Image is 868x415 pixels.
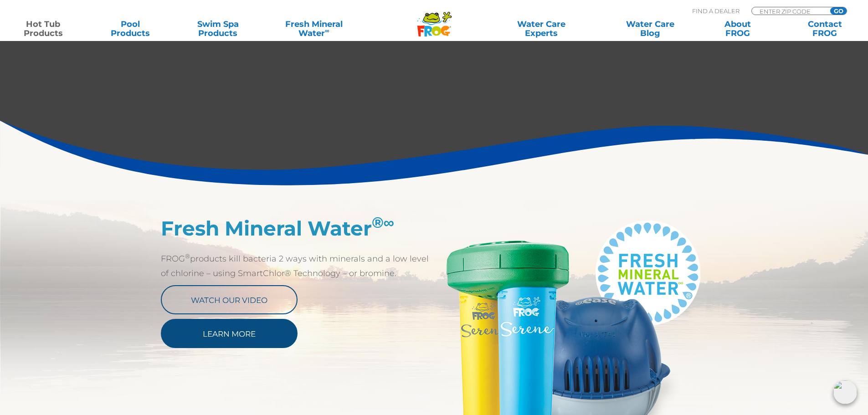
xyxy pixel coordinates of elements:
[185,252,190,260] sup: ®
[97,20,164,38] a: PoolProducts
[830,7,847,15] input: GO
[161,251,434,281] p: FROG products kill bacteria 2 ways with minerals and a low level of chlorine – using SmartChlor® ...
[704,20,771,38] a: AboutFROG
[486,20,596,38] a: Water CareExperts
[384,213,395,231] em: ∞
[372,213,395,231] sup: ®
[184,20,252,38] a: Swim SpaProducts
[271,20,356,38] a: Fresh MineralWater∞
[325,27,329,34] sup: ∞
[759,7,820,15] input: Zip Code Form
[616,20,684,38] a: Water CareBlog
[161,285,298,314] a: Watch Our Video
[833,380,857,404] img: openIcon
[9,20,77,38] a: Hot TubProducts
[791,20,859,38] a: ContactFROG
[161,319,298,348] a: Learn More
[161,216,434,240] h2: Fresh Mineral Water
[692,7,740,15] p: Find A Dealer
